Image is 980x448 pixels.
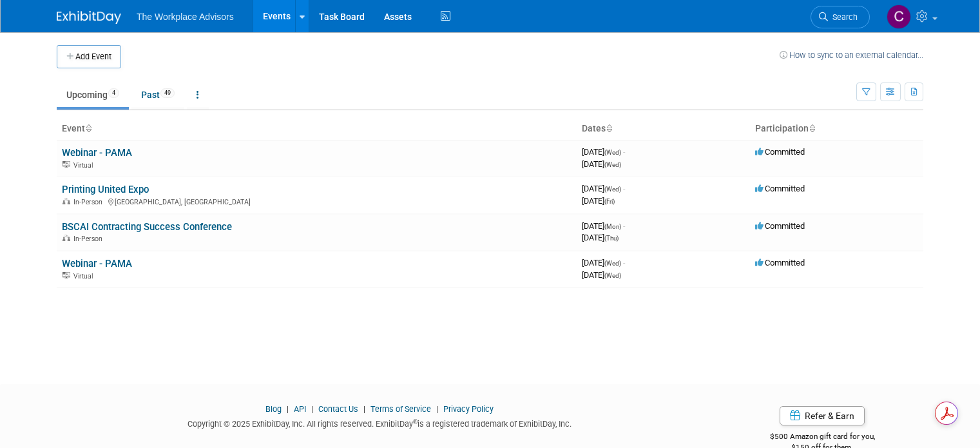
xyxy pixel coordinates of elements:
span: [DATE] [582,221,625,231]
th: Participation [750,118,923,140]
span: In-Person [73,198,106,206]
a: Blog [265,404,282,414]
span: [DATE] [582,147,625,157]
img: Claudia St. John [887,5,911,29]
img: In-Person Event [62,198,70,204]
span: - [623,184,625,193]
a: Webinar - PAMA [62,147,132,159]
span: Committed [755,147,805,157]
a: Terms of Service [370,404,431,414]
span: - [623,258,625,268]
th: Event [57,118,577,140]
div: Copyright © 2025 ExhibitDay, Inc. All rights reserved. ExhibitDay is a registered trademark of Ex... [57,415,702,430]
span: (Wed) [604,186,621,193]
a: Sort by Event Name [85,123,91,133]
span: Virtual [73,272,97,280]
a: BSCAI Contracting Success Conference [62,221,232,233]
span: In-Person [73,235,106,243]
span: [DATE] [582,258,625,268]
img: Virtual Event [62,272,70,278]
a: Refer & Earn [780,406,865,425]
span: The Workplace Advisors [137,12,234,22]
a: Search [811,6,870,28]
a: Contact Us [318,404,358,414]
span: | [360,404,369,414]
th: Dates [577,118,750,140]
span: [DATE] [582,184,625,193]
a: Past49 [131,83,184,107]
span: Committed [755,221,805,231]
a: Upcoming4 [57,83,129,107]
span: | [308,404,316,414]
img: ExhibitDay [57,11,121,24]
span: Virtual [73,161,97,170]
span: - [623,147,625,157]
span: Search [828,12,858,22]
button: Add Event [57,45,121,68]
span: (Mon) [604,223,621,230]
img: In-Person Event [62,235,70,241]
a: Webinar - PAMA [62,258,132,269]
span: [DATE] [582,196,615,206]
span: [DATE] [582,159,621,169]
sup: ® [413,418,418,425]
div: [GEOGRAPHIC_DATA], [GEOGRAPHIC_DATA] [62,196,572,206]
span: (Wed) [604,161,621,168]
span: Committed [755,258,805,268]
span: (Wed) [604,260,621,267]
span: (Wed) [604,272,621,279]
span: 49 [160,88,175,98]
a: Sort by Start Date [606,123,612,133]
span: - [623,221,625,231]
a: API [294,404,306,414]
span: (Wed) [604,149,621,156]
a: How to sync to an external calendar... [780,50,923,60]
span: [DATE] [582,270,621,280]
span: (Thu) [604,235,619,242]
span: | [433,404,441,414]
span: | [283,404,292,414]
span: 4 [108,88,119,98]
a: Sort by Participation Type [809,123,815,133]
span: (Fri) [604,198,615,205]
span: [DATE] [582,233,619,242]
span: Committed [755,184,805,193]
img: Virtual Event [62,161,70,168]
a: Printing United Expo [62,184,149,195]
a: Privacy Policy [443,404,494,414]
